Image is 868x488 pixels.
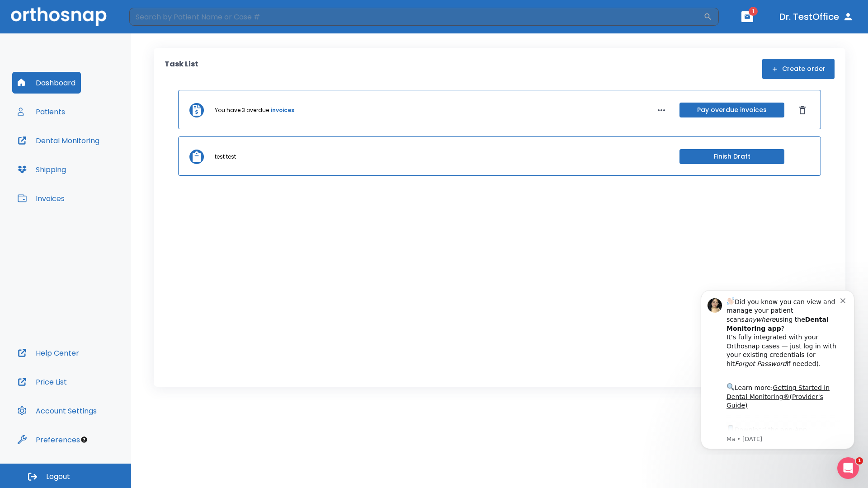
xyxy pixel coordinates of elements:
[39,144,120,160] a: App Store
[12,159,71,180] button: Shipping
[271,106,294,114] a: invoices
[39,153,153,161] p: Message from Ma, sent 5w ago
[856,457,863,465] span: 1
[776,9,857,25] button: Dr. TestOffice
[215,106,269,114] p: You have 3 overdue
[46,472,70,482] span: Logout
[39,142,153,188] div: Download the app: | ​ Let us know if you need help getting started!
[679,149,784,164] button: Finish Draft
[12,400,102,422] button: Account Settings
[12,429,85,450] button: Preferences
[129,8,703,26] input: Search by Patient Name or Case #
[12,72,81,94] button: Dashboard
[12,130,105,151] button: Dental Monitoring
[687,282,868,455] iframe: Intercom notifications message
[80,436,88,444] div: Tooltip anchor
[12,371,72,393] button: Price List
[153,14,160,21] button: Dismiss notification
[12,188,70,209] button: Invoices
[215,153,236,161] p: test test
[837,457,859,479] iframe: Intercom live chat
[762,59,835,79] button: Create order
[679,103,784,117] button: Pay overdue invoices
[165,59,198,79] p: Task List
[749,7,758,16] span: 1
[12,342,85,364] button: Help Center
[795,103,810,117] button: Dismiss
[12,101,71,122] button: Patients
[11,7,107,26] img: Orthosnap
